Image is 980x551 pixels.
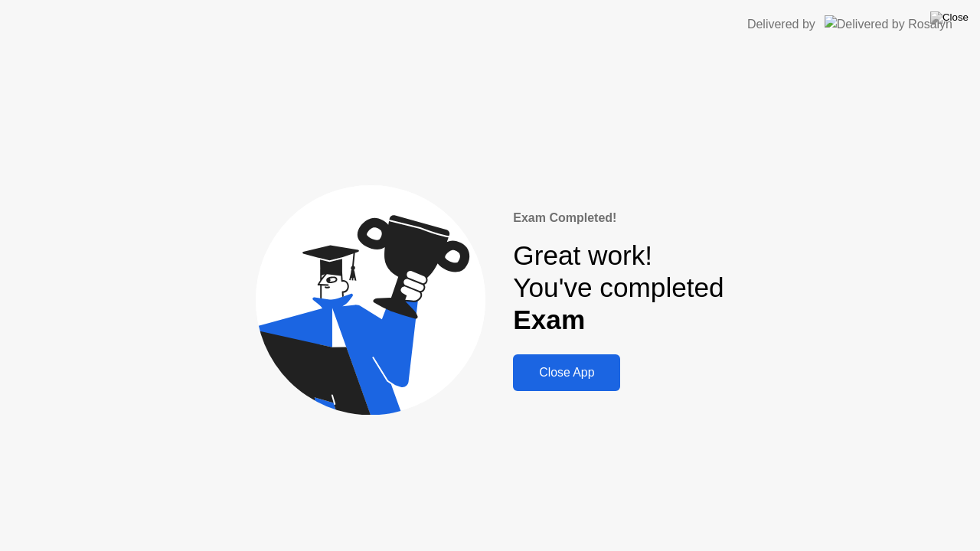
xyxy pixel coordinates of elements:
[513,240,724,337] div: Great work! You've completed
[513,209,724,227] div: Exam Completed!
[513,305,585,334] b: Exam
[513,354,620,391] button: Close App
[930,11,969,24] img: Close
[518,366,616,380] div: Close App
[747,15,815,34] div: Delivered by
[825,15,952,33] img: Delivered by Rosalyn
